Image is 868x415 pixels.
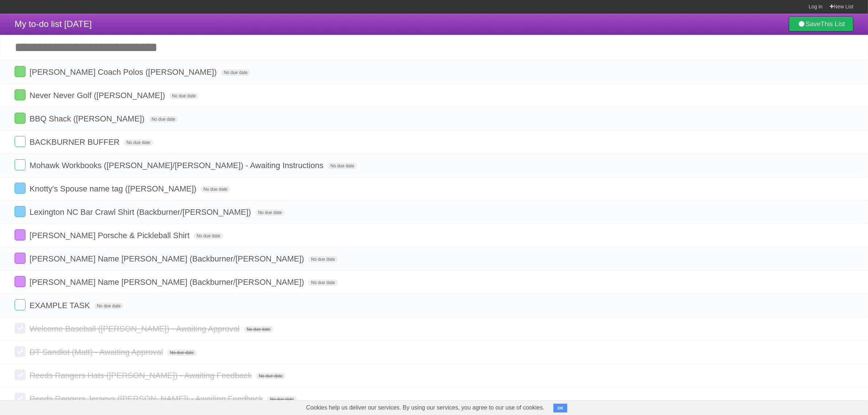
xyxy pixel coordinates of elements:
span: No due date [94,303,124,309]
span: [PERSON_NAME] Coach Polos ([PERSON_NAME]) [30,67,218,77]
span: No due date [124,139,153,146]
span: [PERSON_NAME] Name [PERSON_NAME] (Backburner/[PERSON_NAME]) [30,254,306,263]
span: No due date [256,373,285,379]
span: No due date [167,349,196,356]
span: BBQ Shack ([PERSON_NAME]) [30,114,146,123]
label: Done [15,183,26,194]
button: OK [553,404,568,412]
span: No due date [255,209,285,216]
label: Done [15,323,26,334]
label: Done [15,89,26,100]
span: No due date [308,256,338,263]
span: No due date [308,279,338,286]
span: No due date [244,326,273,333]
span: Cookies help us deliver our services. By using our services, you agree to our use of cookies. [299,400,552,415]
span: No due date [201,186,230,193]
span: Lexington NC Bar Crawl Shirt (Backburner/[PERSON_NAME]) [30,207,253,217]
label: Done [15,206,26,217]
span: [PERSON_NAME] Name [PERSON_NAME] (Backburner/[PERSON_NAME]) [30,278,306,287]
label: Done [15,229,26,240]
span: [PERSON_NAME] Porsche & Pickleball Shirt [30,231,191,240]
span: No due date [221,69,250,76]
span: EXAMPLE TASK [30,301,92,310]
span: My to-do list [DATE] [15,19,92,29]
span: No due date [149,116,178,123]
span: DT Sandlot (Matt) - Awaiting Approval [30,348,165,357]
label: Done [15,113,26,124]
span: Knotty's Spouse name tag ([PERSON_NAME]) [30,184,198,193]
span: Mohawk Workbooks ([PERSON_NAME]/[PERSON_NAME]) - Awaiting Instructions [30,161,325,170]
span: BACKBURNER BUFFER [30,137,121,147]
span: No due date [267,396,297,403]
label: Done [15,346,26,357]
label: Done [15,393,26,404]
span: Never Never Golf ([PERSON_NAME]) [30,91,167,100]
label: Done [15,369,26,380]
label: Done [15,136,26,147]
span: Welcome Baseball ([PERSON_NAME]) - Awaiting Approval [30,324,241,333]
label: Done [15,253,26,264]
label: Done [15,299,26,310]
span: Reeds Rangers Hats ([PERSON_NAME]) - Awaiting Feedback [30,371,254,380]
span: Reeds Rangers Jerseys ([PERSON_NAME]) - Awaiting Feedback [30,394,265,403]
a: SaveThis List [789,17,853,31]
label: Done [15,159,26,170]
label: Done [15,276,26,287]
b: This List [821,20,845,28]
span: No due date [327,163,357,169]
label: Done [15,66,26,77]
span: No due date [194,233,223,239]
span: No due date [169,93,199,99]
